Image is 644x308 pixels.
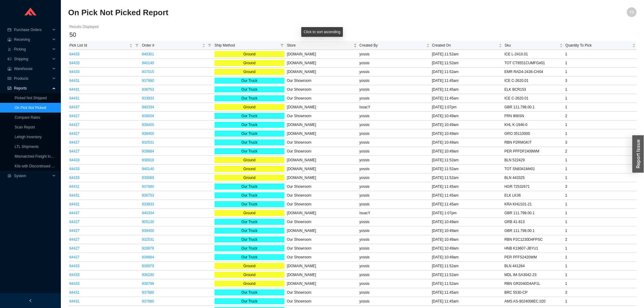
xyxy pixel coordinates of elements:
[564,50,637,59] td: 1
[564,165,637,173] td: 1
[564,218,637,226] td: 1
[69,299,79,303] a: 64431
[215,51,285,57] div: Ground
[629,7,634,17] span: YS
[564,147,637,156] td: 2
[286,200,358,209] td: Our Showroom
[286,41,358,50] th: Store sortable
[142,211,154,215] a: 940334
[215,42,278,48] span: Ship Method
[564,41,637,50] th: Quantity To Pick sortable
[503,41,564,50] th: Sku sortable
[215,298,285,304] div: Our Truck
[358,59,431,68] td: yossis
[7,77,12,80] span: read
[431,271,503,279] td: [DATE] 11:52am
[431,191,503,200] td: [DATE] 11:45am
[564,121,637,129] td: 1
[69,158,79,162] a: 64433
[215,281,285,287] div: Ground
[431,138,503,147] td: [DATE] 10:49am
[215,201,285,207] div: Our Truck
[358,262,431,271] td: yossis
[359,42,425,48] span: Created By
[286,271,358,279] td: [DOMAIN_NAME]
[358,191,431,200] td: yossis
[564,235,637,244] td: 2
[564,244,637,253] td: 1
[142,87,154,92] a: 938753
[503,235,564,244] td: RBN P2C1230D4FPSC
[301,27,343,37] div: Click to sort ascending
[503,271,564,279] td: MDL IM-SA3042-23
[286,191,358,200] td: Our Showroom
[69,24,635,30] div: Results Displayed
[358,147,431,156] td: yossis
[69,131,79,136] a: 64427
[564,253,637,262] td: 1
[358,129,431,138] td: yossis
[431,112,503,121] td: [DATE] 10:49am
[503,165,564,173] td: TOT SN8341M#01
[286,182,358,191] td: Our Showroom
[69,149,79,153] a: 64427
[142,149,154,153] a: 939884
[286,68,358,76] td: [DOMAIN_NAME]
[564,271,637,279] td: 1
[358,288,431,297] td: yossis
[69,140,79,145] a: 64427
[503,173,564,182] td: BLN 443325
[69,255,79,259] a: 64427
[69,229,79,233] a: 64427
[431,165,503,173] td: [DATE] 11:52am
[503,279,564,288] td: RBN GR2040D4AP1L
[15,154,61,159] a: Mismatched Freight Invoices
[431,244,503,253] td: [DATE] 10:49am
[564,288,637,297] td: 3
[431,59,503,68] td: [DATE] 11:52am
[68,7,495,18] h2: On Pick Not Picked Report
[69,193,79,198] a: 64431
[286,156,358,165] td: [DOMAIN_NAME]
[503,244,564,253] td: HNB K19607-JBYU1
[69,105,79,109] a: 64437
[215,254,285,260] div: Our Truck
[286,226,358,235] td: [DOMAIN_NAME]
[503,85,564,94] td: ELK BCR153
[286,94,358,103] td: Our Showroom
[358,244,431,253] td: yossis
[358,209,431,218] td: IssacY
[14,44,51,54] span: Picking
[14,35,51,44] span: Receiving
[286,235,358,244] td: Our Showroom
[431,121,503,129] td: [DATE] 10:49am
[431,103,503,112] td: [DATE] 1:07pm
[14,54,51,64] span: Shipping
[142,299,154,303] a: 937680
[358,112,431,121] td: yossis
[564,94,637,103] td: 1
[15,125,35,129] a: Scan Report
[207,41,213,50] span: filter
[69,246,79,250] a: 64427
[215,272,285,278] div: Ground
[564,191,637,200] td: 1
[69,167,79,171] a: 64433
[431,200,503,209] td: [DATE] 11:45am
[142,158,154,162] a: 938918
[431,68,503,76] td: [DATE] 11:52am
[503,59,564,68] td: TOT CT8551CUMFG#01
[215,245,285,251] div: Our Truck
[286,103,358,112] td: [DOMAIN_NAME]
[358,279,431,288] td: yossis
[503,147,564,156] td: PER PFFDF2409WM
[215,104,285,110] div: Ground
[503,182,564,191] td: HGR 72532671
[215,228,285,234] div: Our Truck
[69,31,76,38] span: 50
[142,42,201,48] span: Order #
[431,218,503,226] td: [DATE] 10:49am
[564,59,637,68] td: 1
[215,166,285,172] div: Ground
[215,95,285,101] div: Our Truck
